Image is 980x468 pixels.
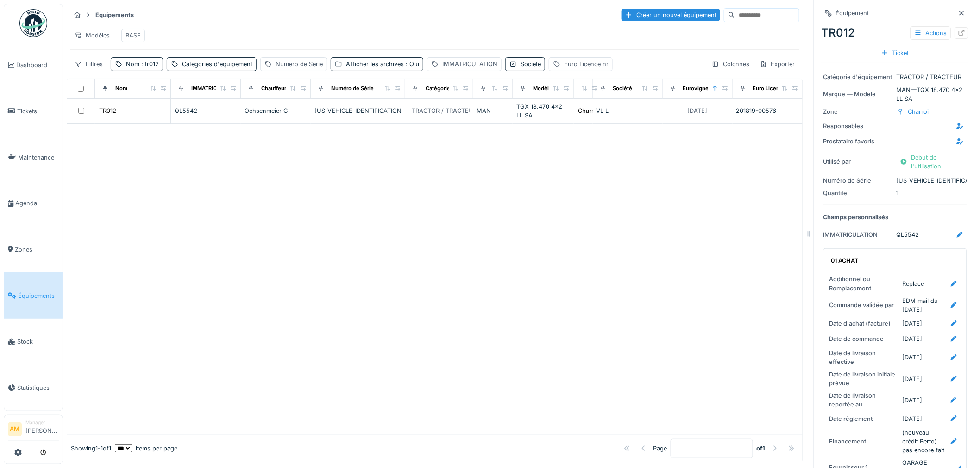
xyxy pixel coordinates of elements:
div: Eurovignette valide jusque [683,85,751,92]
div: EDM mail du [DATE] [903,296,945,314]
div: Charroi [908,107,929,116]
div: Modèle [533,85,552,92]
div: Commande validée par [829,301,899,309]
div: [DATE] [903,353,923,362]
div: Équipement [836,9,869,18]
a: Équipements [4,272,63,319]
div: Numéro de Série [823,176,893,185]
div: Quantité [823,189,893,197]
div: Charroi [578,106,599,115]
div: TGX 18.470 4x2 LL SA [516,102,570,120]
div: TRACTOR / TRACTEUR [412,106,477,115]
span: Équipements [18,291,59,300]
a: Agenda [4,180,63,227]
a: Dashboard [4,42,63,88]
div: [DATE] [903,334,923,343]
a: Maintenance [4,134,63,180]
li: AM [8,422,22,436]
div: IMMATRICULATION [442,60,497,68]
div: [DATE] [903,414,923,423]
div: Manager [25,419,59,426]
div: QL5542 [175,106,237,115]
a: Stock [4,319,63,365]
div: Nom [115,85,127,92]
div: Début de l'utilisation [897,151,967,172]
div: Date de livraison effective [829,349,899,366]
div: [DATE] [903,319,923,328]
div: Euro Licence nr [753,85,793,92]
div: [DATE] [688,106,708,115]
li: [PERSON_NAME] [25,419,59,439]
div: IMMATRICULATION [191,85,239,92]
div: Société [613,85,633,92]
div: Showing 1 - 1 of 1 [71,444,111,453]
span: Dashboard [16,61,59,69]
div: Actions [911,26,951,40]
span: Statistiques [17,383,59,392]
div: QL5542 [897,230,919,239]
span: Maintenance [18,153,59,162]
div: Page [653,444,667,453]
div: TR012 [99,106,116,115]
div: [DATE] [903,375,923,383]
strong: Champs personnalisés [823,213,889,222]
div: Modèles [70,29,114,42]
div: Financement [829,437,899,446]
div: Catégorie d'équipement [823,73,893,81]
div: MAN — TGX 18.470 4x2 LL SA [823,86,967,103]
div: Date de commande [829,334,899,343]
div: 201819-00576 [736,106,799,115]
div: Nom [126,60,159,68]
div: Date d'achat (facture) [829,319,899,328]
span: Agenda [15,199,59,208]
div: (nouveau crédit Berto) pas encore fait [903,428,945,455]
div: Utilisé par [823,157,893,166]
div: Euro Licence nr [564,60,609,68]
div: MAN [477,106,509,115]
a: Tickets [4,88,63,135]
div: Afficher les archivés [346,60,419,68]
div: Replace [903,279,924,288]
div: TRACTOR / TRACTEUR [823,73,967,81]
div: Prestataire favoris [823,137,893,146]
div: VL L [597,106,659,115]
div: [US_VEHICLE_IDENTIFICATION_NUMBER] [314,106,402,115]
div: IMMATRICULATION [823,230,893,239]
div: Numéro de Série [276,60,323,68]
div: 1 [823,189,967,197]
div: Responsables [823,122,893,130]
div: Ticket [878,47,913,59]
summary: 01 ACHAT [828,252,963,270]
span: : Oui [404,61,419,68]
div: [DATE] [903,396,923,405]
a: Zones [4,227,63,273]
div: Additionnel ou Remplacement [829,275,899,292]
div: Date règlement [829,414,899,423]
span: Stock [17,337,59,346]
span: : tr012 [139,61,159,68]
div: [US_VEHICLE_IDENTIFICATION_NUMBER] [823,176,967,185]
div: Marque — Modèle [823,90,893,99]
div: Catégories d'équipement [426,85,490,92]
div: BASE [126,31,141,40]
div: Société [521,60,541,68]
span: Zones [15,245,59,254]
div: Catégories d'équipement [182,60,252,68]
span: Tickets [17,107,59,116]
div: Créer un nouvel équipement [622,9,720,21]
strong: Équipements [92,11,138,19]
div: items per page [115,444,177,453]
div: Date de livraison reportée au [829,391,899,409]
img: Badge_color-CXgf-gQk.svg [19,9,47,37]
div: Colonnes [708,57,754,71]
a: Statistiques [4,365,63,411]
div: Numéro de Série [331,85,374,92]
div: 01 ACHAT [831,256,955,265]
div: Ochsenmeier G [245,106,307,115]
a: AM Manager[PERSON_NAME] [8,419,59,441]
div: Filtres [70,57,107,71]
strong: of 1 [757,444,766,453]
div: Exporter [756,57,799,71]
div: TR012 [822,25,969,41]
div: Chauffeur principal [261,85,309,92]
